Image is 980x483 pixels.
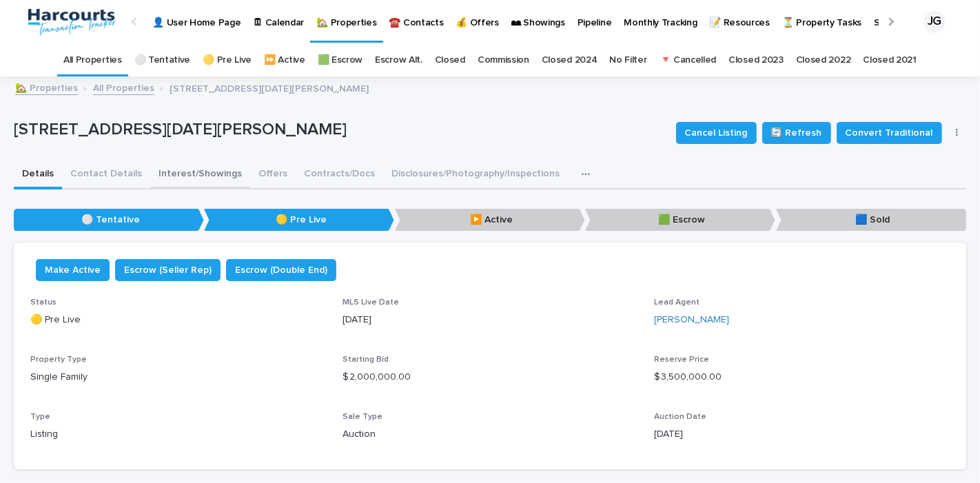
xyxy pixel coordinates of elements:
span: Auction Date [654,413,706,421]
p: [STREET_ADDRESS][DATE][PERSON_NAME] [170,80,369,95]
a: 🟩 Escrow [318,44,363,76]
button: Interest/Showings [150,161,250,189]
a: [PERSON_NAME] [654,313,729,327]
p: 🟦 Sold [776,209,966,232]
button: Offers [250,161,296,189]
button: Contracts/Docs [296,161,383,189]
span: Starting Bid [343,356,389,364]
img: aRr5UT5PQeWb03tlxx4P [28,8,117,36]
a: ⏩ Active [264,44,305,76]
a: 🏡 Properties [15,79,78,95]
p: Auction [343,427,638,442]
p: 🟡 Pre Live [204,209,394,232]
a: All Properties [93,79,154,95]
p: ▶️ Active [395,209,585,232]
span: Reserve Price [654,356,709,364]
a: ⚪️ Tentative [134,44,191,76]
p: Single Family [30,370,326,384]
a: No Filter [609,44,646,76]
a: Commission [478,44,529,76]
button: Cancel Listing [676,122,757,144]
span: Cancel Listing [685,126,748,140]
a: 🔻 Cancelled [660,44,717,76]
button: Disclosures/Photography/Inspections [383,161,568,189]
span: Make Active [45,263,101,277]
button: Escrow (Double End) [226,259,336,281]
p: [DATE] [654,427,950,442]
a: Closed 2022 [796,44,851,76]
span: Property Type [30,356,87,364]
a: Closed 2023 [728,44,784,76]
span: Escrow (Seller Rep) [124,263,212,277]
span: Status [30,298,57,307]
p: $ 2,000,000.00 [343,370,638,384]
a: Closed 2021 [863,44,917,76]
p: ⚪️ Tentative [14,209,204,232]
p: $ 3,500,000.00 [654,370,950,384]
a: Closed 2024 [542,44,598,76]
a: 🟡 Pre Live [203,44,252,76]
span: MLS Live Date [343,298,399,307]
span: 🔄 Refresh [771,126,822,140]
button: Make Active [36,259,110,281]
button: 🔄 Refresh [762,122,831,144]
span: Type [30,413,50,421]
p: [DATE] [343,313,638,327]
p: [STREET_ADDRESS][DATE][PERSON_NAME] [14,120,665,140]
span: Convert Traditional [846,126,933,140]
a: Escrow Alt. [375,44,422,76]
a: Closed [435,44,465,76]
span: Lead Agent [654,298,700,307]
p: Listing [30,427,326,442]
span: Escrow (Double End) [235,263,327,277]
button: Convert Traditional [837,122,942,144]
a: All Properties [63,44,122,76]
p: 🟡 Pre Live [30,313,326,327]
button: Details [14,161,62,189]
button: Escrow (Seller Rep) [115,259,221,281]
p: 🟩 Escrow [585,209,775,232]
button: Contact Details [62,161,150,189]
div: JG [923,11,946,33]
span: Sale Type [343,413,382,421]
